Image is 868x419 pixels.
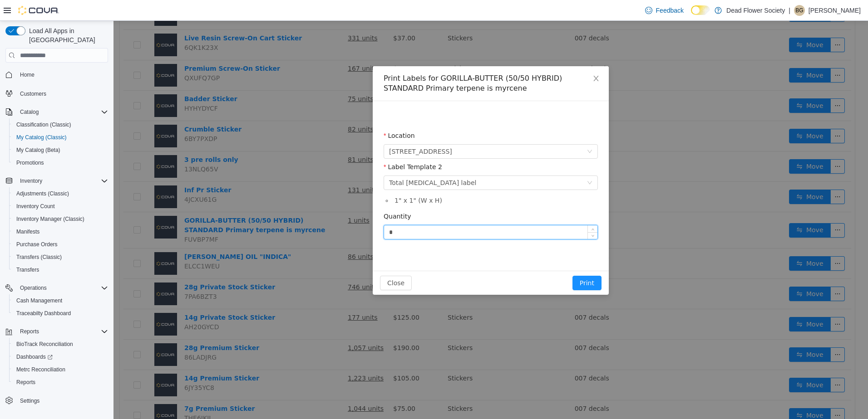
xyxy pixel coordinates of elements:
[16,88,50,99] a: Customers
[691,15,691,15] span: Dark Mode
[9,131,112,144] button: My Catalog (Classic)
[691,5,710,15] input: Dark Mode
[13,157,108,168] span: Promotions
[2,68,112,81] button: Home
[18,6,59,15] img: Cova
[16,175,46,186] button: Inventory
[25,26,108,44] span: Load All Apps in [GEOGRAPHIC_DATA]
[9,156,112,169] button: Promotions
[13,188,73,199] a: Adjustments (Classic)
[16,266,39,273] span: Transfers
[16,107,42,117] button: Catalog
[789,5,790,16] p: |
[2,394,112,407] button: Settings
[459,255,488,269] button: Print
[2,87,112,100] button: Customers
[2,106,112,118] button: Catalog
[473,159,479,166] i: icon: down
[13,132,70,143] a: My Catalog (Classic)
[13,201,59,212] a: Inventory Count
[16,395,43,406] a: Settings
[20,71,35,78] span: Home
[2,175,112,187] button: Inventory
[20,328,39,335] span: Reports
[13,119,75,130] a: Classification (Classic)
[473,128,479,134] i: icon: down
[16,190,69,197] span: Adjustments (Classic)
[13,239,61,250] a: Purchase Orders
[16,175,108,186] span: Inventory
[13,252,65,263] a: Transfers (Classic)
[795,5,803,16] span: BG
[16,326,108,337] span: Reports
[16,341,73,348] span: BioTrack Reconciliation
[13,132,108,143] span: My Catalog (Classic)
[16,159,44,166] span: Promotions
[13,351,56,362] a: Dashboards
[13,119,108,130] span: Classification (Classic)
[9,187,112,200] button: Adjustments (Classic)
[13,226,43,237] a: Manifests
[16,215,84,223] span: Inventory Manager (Classic)
[16,146,60,154] span: My Catalog (Beta)
[13,308,74,319] a: Traceabilty Dashboard
[13,145,64,156] a: My Catalog (Beta)
[16,88,108,99] span: Customers
[9,351,112,363] a: Dashboards
[9,118,112,131] button: Classification (Classic)
[13,188,108,199] span: Adjustments (Classic)
[794,5,805,16] div: Brittany Garrett
[13,214,108,224] span: Inventory Manager (Classic)
[9,144,112,156] button: My Catalog (Beta)
[9,376,112,389] button: Reports
[13,214,88,224] a: Inventory Manager (Classic)
[726,5,785,16] p: Dead Flower Society
[9,363,112,376] button: Metrc Reconciliation
[276,124,339,137] span: 315 Shawnee Ave E
[13,145,108,156] span: My Catalog (Beta)
[13,201,108,212] span: Inventory Count
[13,295,108,306] span: Cash Management
[9,338,112,351] button: BioTrack Reconciliation
[271,205,484,218] input: Quantity
[470,45,495,71] button: Close
[20,90,46,97] span: Customers
[13,157,48,168] a: Promotions
[809,5,861,16] p: [PERSON_NAME]
[9,213,112,225] button: Inventory Manager (Classic)
[16,283,50,293] button: Operations
[479,54,486,61] i: icon: close
[13,295,66,306] a: Cash Management
[16,297,62,304] span: Cash Management
[9,263,112,276] button: Transfers
[2,282,112,294] button: Operations
[474,211,484,218] span: Decrease Value
[16,379,35,386] span: Reports
[16,395,108,406] span: Settings
[13,377,39,388] a: Reports
[16,310,71,317] span: Traceabilty Dashboard
[13,364,108,375] span: Metrc Reconciliation
[270,192,298,199] label: Quantity
[9,200,112,213] button: Inventory Count
[13,364,69,375] a: Metrc Reconciliation
[13,351,108,362] span: Dashboards
[20,177,42,185] span: Inventory
[16,69,38,80] a: Home
[474,205,484,211] span: Increase Value
[13,308,108,319] span: Traceabilty Dashboard
[16,283,108,293] span: Operations
[13,264,43,275] a: Transfers
[266,255,298,269] button: Close
[478,207,481,210] i: icon: up
[13,264,108,275] span: Transfers
[9,238,112,251] button: Purchase Orders
[9,251,112,263] button: Transfers (Classic)
[656,6,684,15] span: Feedback
[276,155,363,169] div: Total Cannabinoids label
[16,107,108,117] span: Catalog
[16,228,39,235] span: Manifests
[9,225,112,238] button: Manifests
[13,339,77,350] a: BioTrack Reconciliation
[13,239,108,250] span: Purchase Orders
